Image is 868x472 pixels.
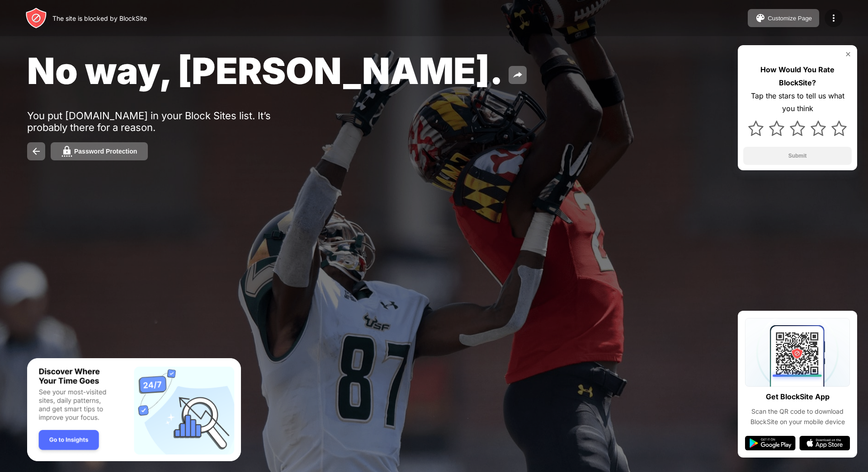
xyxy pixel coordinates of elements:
[811,121,826,136] img: star.svg
[512,70,523,80] img: share.svg
[768,15,812,22] div: Customize Page
[61,146,72,157] img: password.svg
[51,142,148,160] button: Password Protection
[27,358,241,462] iframe: Banner
[790,121,805,136] img: star.svg
[799,436,850,450] img: app-store.svg
[844,51,852,58] img: rate-us-close.svg
[31,146,42,157] img: back.svg
[745,407,850,427] div: Scan the QR code to download BlockSite on your mobile device
[25,7,47,29] img: header-logo.svg
[745,318,850,387] img: qrcode.svg
[748,9,819,27] button: Customize Page
[743,63,852,89] div: How Would You Rate BlockSite?
[52,14,147,22] div: The site is blocked by BlockSite
[831,121,847,136] img: star.svg
[828,13,839,23] img: menu-icon.svg
[743,147,852,165] button: Submit
[748,121,764,136] img: star.svg
[769,121,784,136] img: star.svg
[27,49,503,93] span: No way, [PERSON_NAME].
[745,436,796,450] img: google-play.svg
[74,148,137,155] div: Password Protection
[743,89,852,116] div: Tap the stars to tell us what you think
[27,110,307,133] div: You put [DOMAIN_NAME] in your Block Sites list. It’s probably there for a reason.
[766,390,830,403] div: Get BlockSite App
[755,13,766,23] img: pallet.svg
